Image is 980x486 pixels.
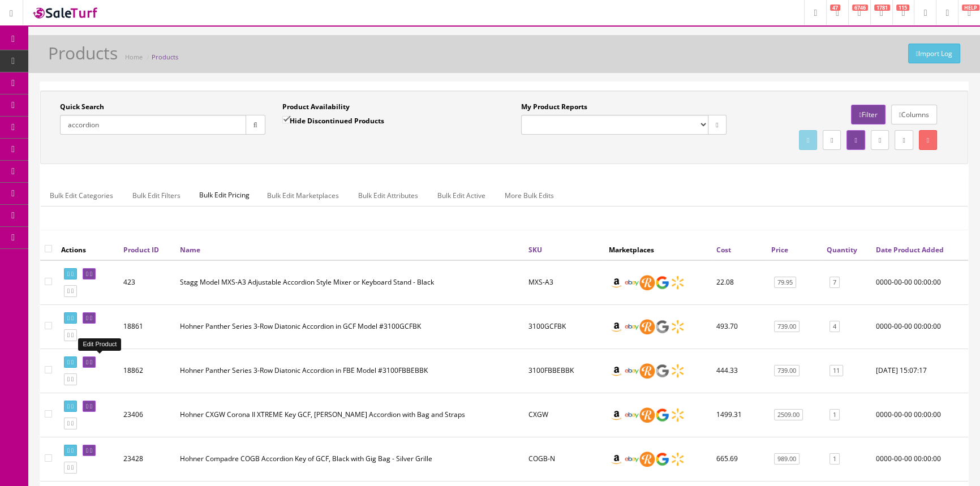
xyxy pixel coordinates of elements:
[712,349,767,393] td: 444.33
[670,407,685,423] img: walmart
[191,184,258,206] span: Bulk Edit Pricing
[123,245,159,255] a: Product ID
[829,321,840,333] a: 4
[874,5,890,11] span: 1781
[829,409,840,421] a: 1
[524,393,604,437] td: CXGW
[48,44,118,62] h1: Products
[852,5,868,11] span: 6746
[624,363,639,379] img: ebay
[774,409,803,421] a: 2509.00
[119,349,175,393] td: 18862
[524,260,604,305] td: MXS-A3
[827,245,857,255] a: Quantity
[655,451,670,467] img: google_shopping
[712,393,767,437] td: 1499.31
[175,393,524,437] td: Hohner CXGW Corona II XTREME Key GCF, White Pearl Accordion with Bag and Straps
[670,451,685,467] img: walmart
[655,319,670,334] img: google_shopping
[871,349,968,393] td: 2019-02-21 15:07:17
[829,277,840,289] a: 7
[624,451,639,467] img: ebay
[639,363,655,379] img: reverb
[78,338,121,350] div: Edit Product
[60,115,246,135] input: Search
[32,5,100,20] img: SaleTurf
[712,437,767,481] td: 665.69
[57,239,119,260] th: Actions
[670,363,685,379] img: walmart
[349,184,427,207] a: Bulk Edit Attributes
[639,275,655,290] img: reverb
[624,275,639,290] img: ebay
[119,393,175,437] td: 23406
[282,115,384,126] label: Hide Discontinued Products
[175,304,524,349] td: Hohner Panther Series 3-Row Diatonic Accordion in GCF Model #3100GCFBK
[962,5,979,11] span: HELP
[624,319,639,334] img: ebay
[712,304,767,349] td: 493.70
[609,363,624,379] img: amazon
[152,53,178,61] a: Products
[829,453,840,465] a: 1
[871,304,968,349] td: 0000-00-00 00:00:00
[639,407,655,423] img: reverb
[604,239,712,260] th: Marketplaces
[896,5,909,11] span: 115
[655,275,670,290] img: google_shopping
[639,451,655,467] img: reverb
[496,184,563,207] a: More Bulk Edits
[180,245,200,255] a: Name
[282,116,290,123] input: Hide Discontinued Products
[609,275,624,290] img: amazon
[119,437,175,481] td: 23428
[175,437,524,481] td: Hohner Compadre COGB Accordion Key of GCF, Black with Gig Bag - Silver Grille
[624,407,639,423] img: ebay
[655,407,670,423] img: google_shopping
[521,102,587,112] label: My Product Reports
[871,260,968,305] td: 0000-00-00 00:00:00
[119,260,175,305] td: 423
[829,365,843,377] a: 11
[716,245,731,255] a: Cost
[655,363,670,379] img: google_shopping
[60,102,104,112] label: Quick Search
[609,407,624,423] img: amazon
[771,245,788,255] a: Price
[609,451,624,467] img: amazon
[528,245,542,255] a: SKU
[175,349,524,393] td: Hohner Panther Series 3-Row Diatonic Accordion in FBE Model #3100FBBEBBK
[851,105,885,124] a: Filter
[524,349,604,393] td: 3100FBBEBBK
[891,105,937,124] a: Columns
[282,102,350,112] label: Product Availability
[670,319,685,334] img: walmart
[871,437,968,481] td: 0000-00-00 00:00:00
[639,319,655,334] img: reverb
[871,393,968,437] td: 0000-00-00 00:00:00
[908,44,960,63] a: Import Log
[609,319,624,334] img: amazon
[774,453,800,465] a: 989.00
[830,5,840,11] span: 47
[712,260,767,305] td: 22.08
[774,321,800,333] a: 739.00
[774,365,800,377] a: 739.00
[670,275,685,290] img: walmart
[258,184,348,207] a: Bulk Edit Marketplaces
[125,53,143,61] a: Home
[774,277,796,289] a: 79.95
[876,245,944,255] a: Date Product Added
[524,304,604,349] td: 3100GCFBK
[175,260,524,305] td: Stagg Model MXS-A3 Adjustable Accordion Style Mixer or Keyboard Stand - Black
[41,184,122,207] a: Bulk Edit Categories
[524,437,604,481] td: COGB-N
[119,304,175,349] td: 18861
[428,184,495,207] a: Bulk Edit Active
[123,184,190,207] a: Bulk Edit Filters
